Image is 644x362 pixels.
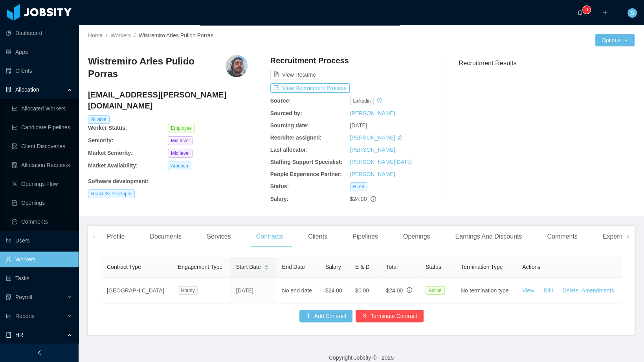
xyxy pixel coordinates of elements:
b: Status: [270,183,289,189]
span: Engagement Type [178,264,222,270]
span: Actions [522,264,540,270]
b: Software development : [88,178,149,184]
i: icon: book [6,332,11,338]
b: Worker Status: [88,125,127,131]
span: Mid level [168,149,193,158]
b: Market Seniority: [88,150,133,156]
div: Comments [541,226,583,248]
i: icon: plus [602,10,608,15]
span: [DATE] [350,122,367,129]
b: Last allocator: [270,147,308,153]
span: S [630,8,634,18]
span: info-circle [371,196,376,202]
a: icon: file-doneAllocation Requests [12,157,72,173]
span: End Date [282,264,305,270]
button: icon: exportView Recruitment Process [270,83,350,93]
span: Mid level [168,136,193,145]
b: Salary: [270,196,289,202]
button: Edit [534,284,559,297]
img: 658c3733-2cc8-4741-a289-baf37a45e007_687a86a6d5393-400w.png [226,55,247,77]
span: Total [386,264,398,270]
i: icon: caret-down [264,267,268,269]
a: [PERSON_NAME] [350,134,395,141]
span: E & D [355,264,370,270]
span: Payroll [15,294,32,300]
div: Sort [264,264,269,269]
b: Recruiter assigned: [270,134,322,141]
a: icon: file-textOpenings [12,195,72,211]
div: Contracts [250,226,289,248]
i: icon: left [92,235,96,239]
a: icon: userWorkers [6,252,72,267]
a: [PERSON_NAME] [350,171,395,177]
a: icon: line-chartCandidate Pipelines [12,119,72,135]
a: icon: auditClients [6,63,72,79]
span: linkedin [350,97,374,105]
a: icon: profileTasks [6,270,72,286]
a: icon: file-textView Resume [270,72,319,78]
div: Earnings And Discounts [449,226,528,248]
a: icon: appstoreApps [6,44,72,60]
span: Termination Type [461,264,503,270]
h3: Recruitment Results [459,58,635,68]
h4: [EMAIL_ADDRESS][PERSON_NAME][DOMAIN_NAME] [88,89,248,111]
a: Workers [110,32,131,39]
span: ReactJS Developer [88,189,135,198]
a: Home [88,32,103,39]
b: Source: [270,97,291,104]
span: Status [426,264,441,270]
span: info-circle [407,287,412,293]
a: [PERSON_NAME] [350,110,395,116]
i: icon: file-protect [6,294,11,300]
div: Profile [101,226,131,248]
span: Wistremiro Arles Pulido Porras [139,32,213,39]
sup: 0 [583,6,591,14]
i: icon: right [626,235,629,239]
td: No termination type [455,278,516,303]
button: Optionsicon: down [595,34,635,46]
a: icon: pie-chartDashboard [6,25,72,41]
a: [PERSON_NAME] [350,147,395,153]
i: icon: bell [577,10,583,15]
span: Hired [350,182,368,191]
h3: Wistremiro Arles Pulido Porras [88,55,226,81]
b: Staffing Support Specialist: [270,159,343,165]
span: $24.00 [386,287,403,294]
div: Services [200,226,237,248]
a: icon: line-chartAllocated Workers [12,101,72,116]
span: Reports [15,313,35,319]
a: icon: messageComments [12,214,72,230]
span: Contract Type [107,264,141,270]
b: People Experience Partner: [270,171,342,177]
div: Documents [143,226,188,248]
span: / [134,32,136,39]
span: $0.00 [355,287,369,294]
b: Sourced by: [270,110,302,116]
a: Amendments [582,287,614,294]
td: No end date [276,278,319,303]
div: Pipelines [346,226,384,248]
span: $24.00 [325,287,342,294]
span: Active [426,286,445,295]
span: Billable [88,115,110,124]
span: America [168,162,191,170]
span: $24.00 [350,196,367,202]
b: Sourcing date: [270,122,309,129]
a: Delete [562,287,578,294]
b: Seniority: [88,137,114,143]
div: Experience [596,226,640,248]
button: icon: file-textView Resume [270,70,319,79]
span: Allocation [15,86,39,93]
b: Market Availability: [88,162,138,169]
span: / [106,32,107,39]
td: [GEOGRAPHIC_DATA] [101,278,172,303]
a: [PERSON_NAME][DATE] [350,159,413,165]
td: [DATE] [230,278,276,303]
div: Openings [397,226,437,248]
div: Clients [302,226,334,248]
span: Hourly [178,286,198,295]
span: HR [15,332,23,338]
button: icon: plusAdd Contract [299,310,353,322]
button: icon: closeTerminate Contract [356,310,423,322]
i: icon: edit [397,135,402,140]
